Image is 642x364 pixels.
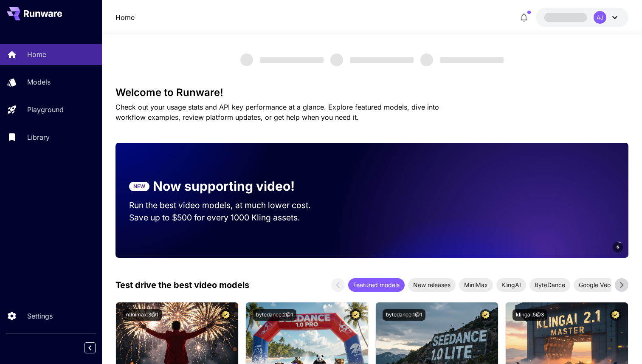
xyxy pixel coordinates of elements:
p: Run the best video models, at much lower cost. [129,199,327,212]
div: ByteDance [529,278,570,292]
span: New releases [408,280,456,289]
p: NEW [133,183,145,190]
button: Certified Model – Vetted for best performance and includes a commercial license. [480,309,491,321]
p: Test drive the best video models [115,279,249,291]
span: Google Veo [574,280,616,289]
button: Collapse sidebar [84,342,96,353]
h3: Welcome to Runware! [115,87,628,99]
button: AJ [536,8,628,27]
p: Home [27,49,46,59]
a: Home [115,12,135,23]
div: Featured models [348,278,405,292]
button: Certified Model – Vetted for best performance and includes a commercial license. [610,309,621,321]
button: Certified Model – Vetted for best performance and includes a commercial license. [220,309,231,321]
p: Playground [27,104,64,115]
div: New releases [408,278,456,292]
button: bytedance:2@1 [253,309,296,321]
button: bytedance:1@1 [383,309,425,321]
span: Check out your usage stats and API key performance at a glance. Explore featured models, dive int... [115,103,439,121]
p: Models [27,77,51,87]
div: Collapse sidebar [91,340,102,356]
button: minimax:3@1 [123,309,162,321]
div: AJ [594,11,606,24]
span: MiniMax [459,280,493,289]
p: Save up to $500 for every 1000 Kling assets. [129,212,327,224]
p: Now supporting video! [153,177,295,196]
p: Library [27,132,50,142]
span: Featured models [348,280,405,289]
span: KlingAI [496,280,526,289]
div: MiniMax [459,278,493,292]
span: ByteDance [529,280,570,289]
button: klingai:5@3 [512,309,547,321]
button: Certified Model – Vetted for best performance and includes a commercial license. [350,309,361,321]
div: Google Veo [574,278,616,292]
span: 6 [617,244,619,250]
div: KlingAI [496,278,526,292]
nav: breadcrumb [115,12,135,23]
p: Settings [27,311,53,321]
